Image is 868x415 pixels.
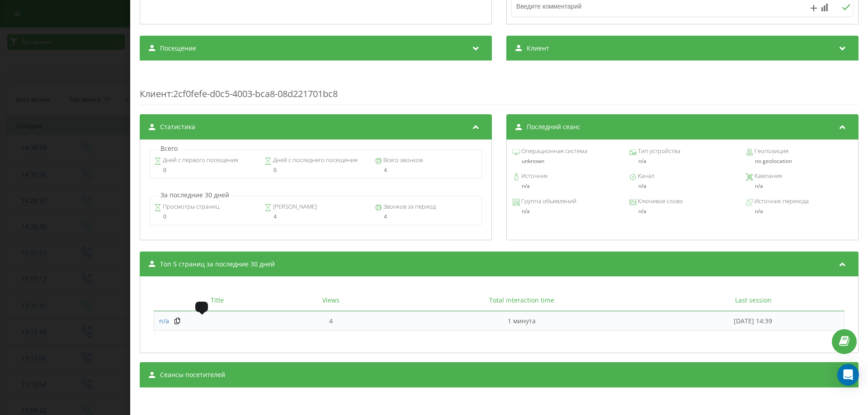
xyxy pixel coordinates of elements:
[746,183,852,189] div: n/a
[264,214,367,220] div: 4
[637,172,654,181] span: Канал
[382,202,436,211] span: Звонков за период
[160,260,275,269] span: Топ 5 страниц за последние 30 дней
[272,156,358,165] span: Дней с последнего посещения
[662,311,844,331] td: [DATE] 14:39
[527,44,549,53] span: Клиент
[161,156,238,165] span: Дней с первого посещения
[375,167,477,173] div: 4
[746,158,852,164] div: no geolocation
[160,44,196,53] span: Посещение
[753,147,788,156] span: Геопозиция
[158,144,180,153] p: Всего
[753,172,782,181] span: Кампания
[513,208,619,214] div: n/a
[160,370,225,379] span: Сеансы посетителей
[264,167,367,173] div: 0
[158,191,231,200] p: За последние 30 дней
[154,167,257,173] div: 0
[140,70,859,105] div: : 2cf0fefe-d0c5-4003-bca8-08d221701bc8
[837,364,859,386] div: Open Intercom Messenger
[637,147,680,156] span: Тип устройства
[513,158,619,164] div: unknown
[520,197,576,206] span: Группа объявлений
[161,202,219,211] span: Просмотры страниц
[662,290,844,311] th: Last session
[160,122,195,131] span: Статистика
[140,88,171,100] span: Клиент
[755,208,852,214] div: n/a
[382,290,662,311] th: Total interaction time
[154,214,257,220] div: 0
[629,158,736,164] div: n/a
[520,147,587,156] span: Операционная система
[154,290,280,311] th: Title
[280,290,382,311] th: Views
[629,183,736,189] div: n/a
[272,202,317,211] span: [PERSON_NAME]
[382,311,662,331] td: 1 минута
[382,156,423,165] span: Всего звонков
[753,197,809,206] span: Источник перехода
[629,208,736,214] div: n/a
[527,122,580,131] span: Последний сеанс
[513,183,619,189] div: n/a
[637,197,683,206] span: Ключевое слово
[280,311,382,331] td: 4
[375,214,477,220] div: 4
[159,317,169,326] a: n/a
[520,172,548,181] span: Источник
